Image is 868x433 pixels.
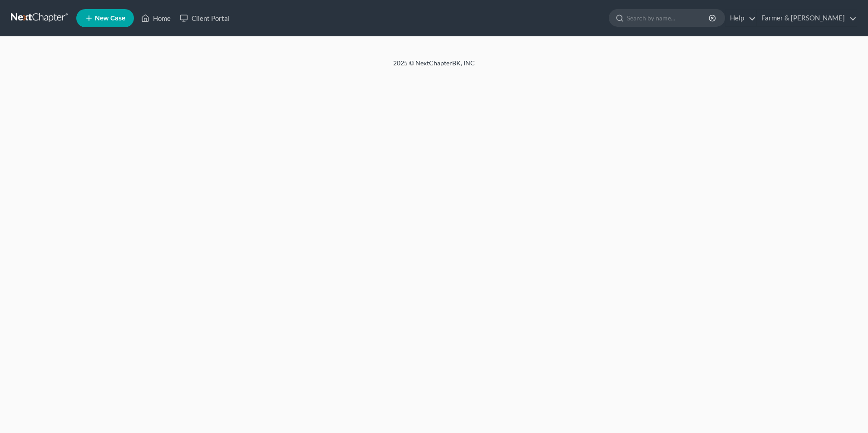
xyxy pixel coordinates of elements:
[627,10,710,26] input: Search by name...
[137,10,175,26] a: Home
[175,10,234,26] a: Client Portal
[757,10,857,26] a: Farmer & [PERSON_NAME]
[175,59,693,75] div: 2025 © NextChapterBK, INC
[95,15,125,22] span: New Case
[725,10,756,26] a: Help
